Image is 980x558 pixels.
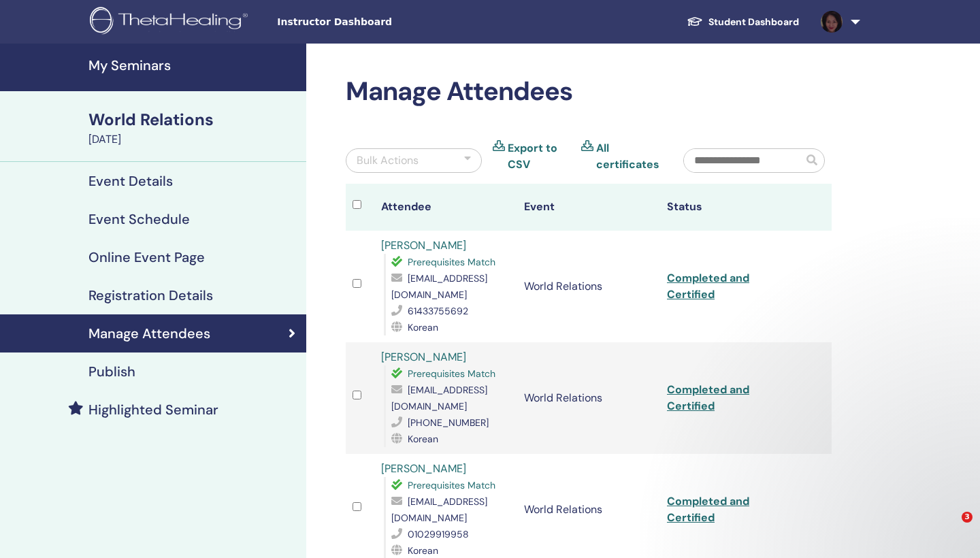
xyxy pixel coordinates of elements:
h4: Event Details [88,173,173,189]
span: Prerequisites Match [408,367,495,380]
h4: Publish [88,363,135,380]
div: [DATE] [88,131,298,148]
span: [PHONE_NUMBER] [408,416,489,429]
a: Export to CSV [508,140,570,173]
h4: Highlighted Seminar [88,401,218,418]
span: [EMAIL_ADDRESS][DOMAIN_NAME] [391,272,487,301]
span: Korean [408,321,438,333]
iframe: Intercom live chat [934,512,966,544]
img: logo.png [90,7,252,37]
a: World Relations[DATE] [80,108,306,148]
span: Korean [408,433,438,445]
span: 3 [962,512,973,523]
th: Attendee [374,184,517,231]
a: Completed and Certified [667,382,749,413]
a: [PERSON_NAME] [381,238,466,252]
span: [EMAIL_ADDRESS][DOMAIN_NAME] [391,495,487,524]
a: [PERSON_NAME] [381,350,466,364]
a: [PERSON_NAME] [381,461,466,476]
td: World Relations [517,231,660,342]
h2: Manage Attendees [346,76,832,108]
th: Status [660,184,803,231]
span: [EMAIL_ADDRESS][DOMAIN_NAME] [391,384,487,412]
span: 61433755692 [408,305,468,317]
div: Bulk Actions [357,152,419,169]
th: Event [517,184,660,231]
span: Prerequisites Match [408,479,495,491]
span: Korean [408,544,438,557]
h4: Registration Details [88,287,213,303]
a: Completed and Certified [667,271,749,301]
h4: Event Schedule [88,211,190,227]
div: World Relations [88,108,298,131]
h4: My Seminars [88,57,298,73]
h4: Online Event Page [88,249,205,265]
a: Completed and Certified [667,494,749,525]
span: Instructor Dashboard [277,15,481,29]
td: World Relations [517,342,660,454]
img: graduation-cap-white.svg [687,16,703,27]
h4: Manage Attendees [88,325,210,342]
span: 01029919958 [408,528,469,540]
span: Prerequisites Match [408,256,495,268]
img: default.jpg [821,11,843,33]
a: Student Dashboard [676,10,810,35]
a: All certificates [596,140,663,173]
